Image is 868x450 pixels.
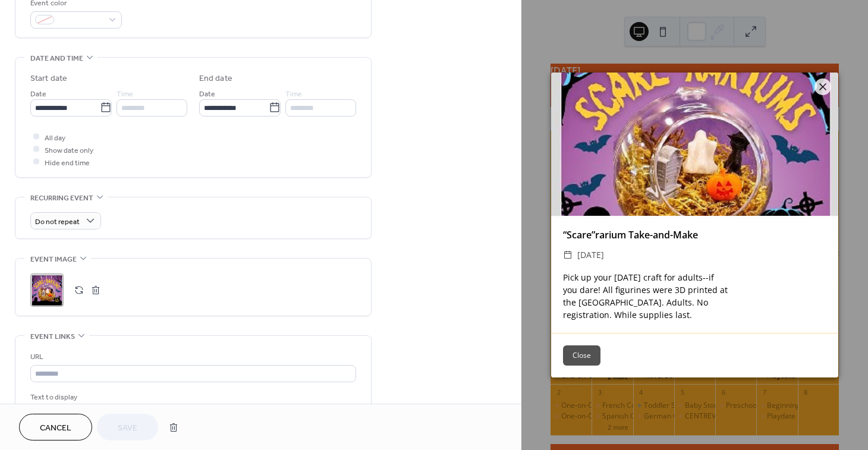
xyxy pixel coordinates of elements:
[30,253,77,266] span: Event image
[577,248,604,262] span: [DATE]
[199,73,232,85] div: End date
[19,414,92,440] button: Cancel
[30,351,354,363] div: URL
[45,144,93,156] span: Show date only
[30,391,354,404] div: Text to display
[30,73,67,85] div: Start date
[551,228,838,242] div: “Scare”rarium Take-and-Make
[30,87,46,100] span: Date
[30,52,83,65] span: Date and time
[563,248,573,262] div: ​
[35,215,80,228] span: Do not repeat
[30,331,75,343] span: Event links
[285,87,302,100] span: Time
[563,345,600,366] button: Close
[40,422,71,435] span: Cancel
[117,87,133,100] span: Time
[551,271,838,321] div: Pick up your [DATE] craft for adults--if you dare! All figurines were 3D printed at the [GEOGRAPH...
[30,273,64,307] div: ;
[45,156,90,169] span: Hide end time
[30,192,93,204] span: Recurring event
[45,131,65,144] span: All day
[199,87,215,100] span: Date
